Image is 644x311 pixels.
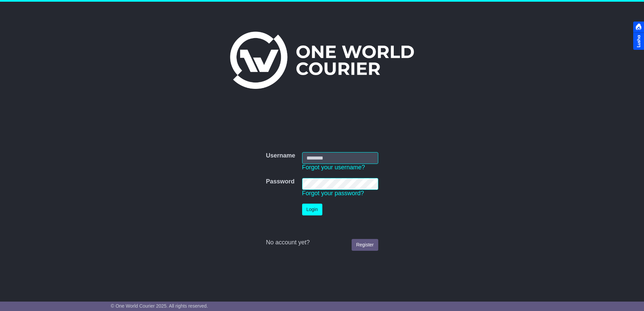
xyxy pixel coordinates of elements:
img: One World [230,32,414,89]
a: Register [352,239,378,251]
label: Username [266,152,295,160]
span: © One World Courier 2025. All rights reserved. [111,303,208,309]
label: Password [266,178,294,185]
button: Login [302,204,322,215]
a: Forgot your username? [302,164,365,171]
a: Forgot your password? [302,190,364,197]
div: No account yet? [266,239,378,246]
